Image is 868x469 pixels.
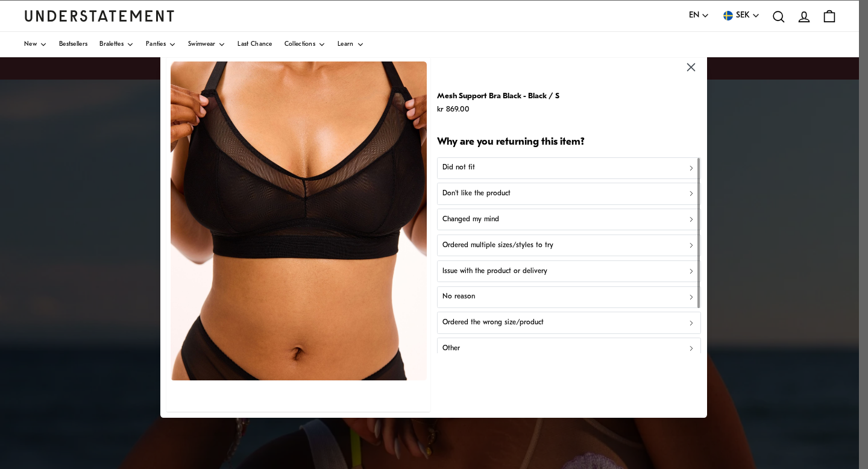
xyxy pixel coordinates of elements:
span: Collections [285,42,315,48]
button: Ordered multiple sizes/styles to try [437,234,701,256]
span: Swimwear [188,42,215,48]
p: Ordered the wrong size/product [442,317,544,329]
p: No reason [442,291,475,303]
a: Panties [146,32,176,57]
span: Panties [146,42,166,48]
p: Ordered multiple sizes/styles to try [442,240,553,251]
a: Understatement Homepage [24,10,175,21]
span: Learn [338,42,354,48]
a: Swimwear [188,32,225,57]
span: Bestsellers [59,42,87,48]
a: Collections [285,32,325,57]
button: Issue with the product or delivery [437,260,701,282]
span: New [24,42,37,48]
button: EN [689,9,709,22]
a: New [24,32,47,57]
a: Learn [338,32,364,57]
button: Don't like the product [437,183,701,204]
p: Changed my mind [442,214,499,225]
p: Issue with the product or delivery [442,265,547,277]
button: Other [437,338,701,359]
a: Last Chance [237,32,272,57]
h2: Why are you returning this item? [437,136,701,150]
button: No reason [437,286,701,307]
button: Ordered the wrong size/product [437,312,701,333]
span: SEK [736,9,750,22]
p: kr 869.00 [437,103,559,116]
button: Changed my mind [437,209,701,230]
p: Other [442,343,460,354]
span: Last Chance [237,42,272,48]
span: EN [689,9,699,22]
p: Mesh Support Bra Black - Black / S [437,89,559,102]
span: Bralettes [99,42,124,48]
p: Don't like the product [442,188,511,200]
button: SEK [722,9,760,22]
img: 65_85b66ff4-d4c4-44bb-ac0c-cf510e3ba17c.jpg [171,61,427,380]
a: Bestsellers [59,32,87,57]
p: Did not fit [442,162,475,174]
button: Did not fit [437,157,701,178]
a: Bralettes [99,32,134,57]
